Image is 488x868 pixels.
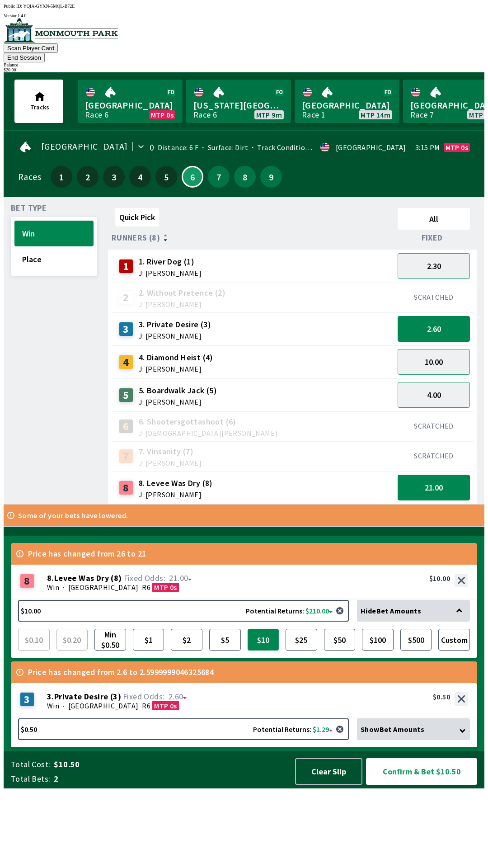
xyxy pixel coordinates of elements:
a: [GEOGRAPHIC_DATA]Race 6MTP 0s [78,80,183,123]
button: 3 [103,166,125,188]
div: 8 [20,574,34,588]
button: End Session [4,53,45,62]
span: 2. Without Pretence (2) [139,287,225,299]
span: MTP 9m [256,111,282,118]
span: Place [22,254,86,264]
span: · [63,701,64,710]
span: Bet Type [11,204,47,212]
div: 6 [119,419,133,434]
button: $0.50Potential Returns: $1.29 [18,718,349,740]
button: Min $0.50 [94,629,126,651]
img: venue logo [4,18,118,42]
span: Confirm & Bet $10.50 [374,766,469,777]
span: 4 [131,174,149,180]
button: Custom [438,629,470,651]
span: Private Desire [54,692,108,701]
span: MTP 0s [154,583,177,592]
div: 2 [119,290,133,305]
button: Clear Slip [295,758,362,785]
span: MTP 0s [151,111,174,118]
span: 7 [210,174,227,180]
span: 10.00 [425,357,443,367]
button: 2.30 [398,253,470,279]
span: Clear Slip [303,766,354,777]
p: Some of your bets have lowered. [18,512,128,519]
div: 0 [150,144,154,151]
span: J: [PERSON_NAME] [139,332,211,340]
button: $100 [362,629,394,651]
span: 3:15 PM [415,144,440,151]
button: 5 [155,166,177,188]
span: Distance: 6 F [158,143,198,152]
span: 9 [263,174,280,180]
span: Runners (8) [112,234,160,241]
span: J: [PERSON_NAME] [139,398,217,406]
span: 8 [236,174,253,180]
span: Quick Pick [119,212,155,222]
span: Win [47,583,59,592]
div: Race 1 [302,111,325,118]
span: 4. Diamond Heist (4) [139,352,213,363]
span: $50 [326,631,353,648]
span: 2 [79,174,96,180]
span: R6 [142,583,150,592]
span: J: [DEMOGRAPHIC_DATA][PERSON_NAME] [139,429,278,437]
button: $50 [324,629,356,651]
span: ( 8 ) [111,574,122,583]
span: $25 [288,631,315,648]
span: 21.00 [169,573,188,583]
span: 1. River Dog (1) [139,256,202,268]
span: 8 . [47,574,54,583]
span: 8. Levee Was Dry (8) [139,477,213,489]
span: 6. Shootersgottashoot (6) [139,416,278,428]
span: 2.30 [427,261,441,271]
span: MTP 0s [446,144,468,151]
button: $25 [286,629,317,651]
button: 6 [182,166,203,188]
span: Show Bet Amounts [361,725,424,734]
div: SCRATCHED [398,421,470,430]
span: [GEOGRAPHIC_DATA] [68,701,139,710]
button: 10.00 [398,349,470,375]
button: 2.60 [398,316,470,342]
button: 4 [129,166,151,188]
div: 5 [119,388,133,402]
button: 1 [51,166,72,188]
span: [GEOGRAPHIC_DATA] [68,583,139,592]
button: $10 [248,629,279,651]
a: [GEOGRAPHIC_DATA]Race 1MTP 14m [295,80,399,123]
div: 8 [119,481,133,495]
span: 3 [105,174,122,180]
span: 7. Vinsanity (7) [139,446,202,458]
button: All [398,208,470,230]
div: Balance [4,62,484,67]
button: $5 [209,629,241,651]
button: 2 [77,166,99,188]
div: SCRATCHED [398,451,470,460]
div: 4 [119,355,133,369]
span: 1 [53,174,70,180]
span: Tracks [30,103,49,111]
span: [GEOGRAPHIC_DATA] [85,99,175,111]
span: 3. Private Desire (3) [139,319,211,330]
button: Win [14,221,94,246]
div: Version 1.4.0 [4,13,484,18]
span: $100 [364,631,391,648]
button: Tracks [14,80,63,123]
span: 4.00 [427,390,441,400]
span: [GEOGRAPHIC_DATA] [41,143,128,150]
div: Race 6 [193,111,217,118]
button: Scan Player Card [4,43,58,53]
div: 1 [119,259,133,274]
div: 3 [119,322,133,336]
span: $1 [135,631,162,648]
span: 2.60 [427,324,441,334]
span: $2 [173,631,200,648]
button: 21.00 [398,475,470,500]
span: ( 3 ) [110,692,121,701]
button: 4.00 [398,382,470,408]
button: 7 [208,166,230,188]
span: Levee Was Dry [54,574,109,583]
span: Min $0.50 [97,631,124,648]
span: J: [PERSON_NAME] [139,301,225,308]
